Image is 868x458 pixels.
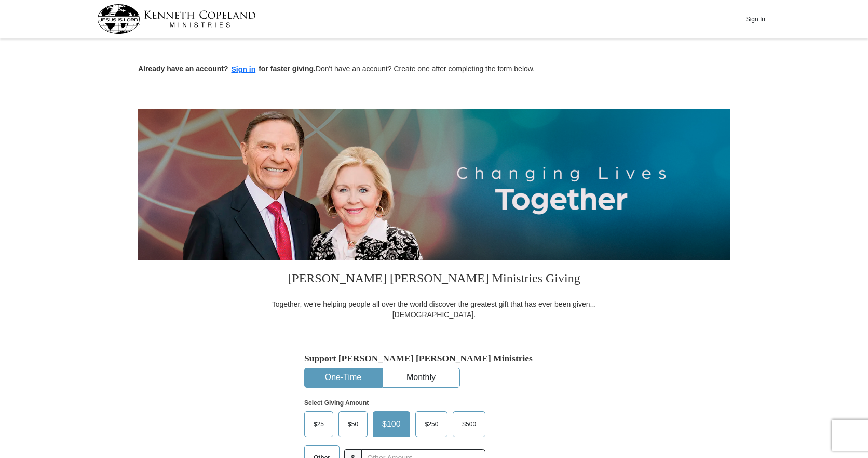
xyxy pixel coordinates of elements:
[308,416,329,432] span: $25
[138,63,730,75] p: Don't have an account? Create one after completing the form below.
[740,11,771,27] button: Sign In
[419,416,444,432] span: $250
[138,64,316,73] strong: Already have an account? for faster giving.
[265,299,603,320] div: Together, we're helping people all over the world discover the greatest gift that has ever been g...
[377,416,406,432] span: $100
[457,416,481,432] span: $500
[343,416,363,432] span: $50
[228,63,259,75] button: Sign in
[304,399,369,407] strong: Select Giving Amount
[97,4,256,34] img: kcm-header-logo.svg
[265,260,603,299] h3: [PERSON_NAME] [PERSON_NAME] Ministries Giving
[304,353,564,364] h5: Support [PERSON_NAME] [PERSON_NAME] Ministries
[383,368,459,387] button: Monthly
[305,368,382,387] button: One-Time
